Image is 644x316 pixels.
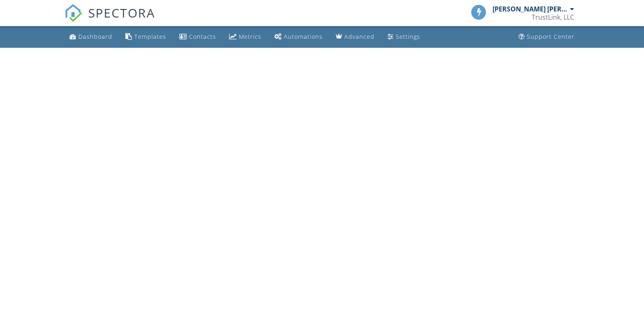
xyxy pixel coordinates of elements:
[515,29,578,45] a: Support Center
[189,33,216,40] div: Contacts
[527,33,575,40] div: Support Center
[396,33,420,40] div: Settings
[271,29,326,45] a: Automations (Basic)
[384,29,423,45] a: Settings
[176,29,219,45] a: Contacts
[344,33,374,40] div: Advanced
[226,29,265,45] a: Metrics
[65,4,82,22] img: The Best Home Inspection Software - Spectora
[239,33,261,40] div: Metrics
[332,29,378,45] a: Advanced
[78,33,112,40] div: Dashboard
[492,5,568,13] div: [PERSON_NAME] [PERSON_NAME]
[66,29,116,45] a: Dashboard
[122,29,169,45] a: Templates
[284,33,323,40] div: Automations
[88,4,155,21] span: SPECTORA
[65,11,155,28] a: SPECTORA
[532,13,574,21] div: TrustLink, LLC
[134,33,166,40] div: Templates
